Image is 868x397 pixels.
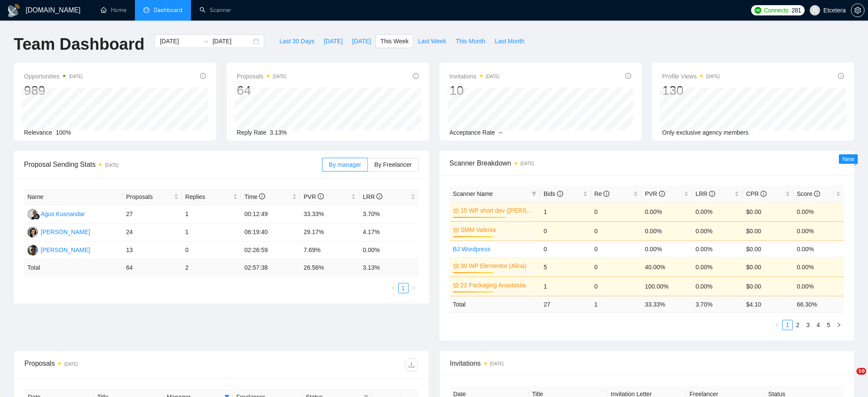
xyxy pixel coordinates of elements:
[755,7,761,14] img: upwork-logo.png
[838,73,844,79] span: info-circle
[641,277,692,296] td: 100.00%
[380,36,409,46] span: This Week
[461,261,535,271] a: 30 WP Elementor (Alina)
[363,193,382,200] span: LRR
[453,190,493,197] span: Scanner Name
[405,358,418,372] button: download
[521,161,534,166] time: [DATE]
[27,210,85,217] a: AKAgus Kusnandar
[495,36,524,46] span: Last Month
[122,259,182,276] td: 64
[391,286,396,291] span: left
[540,241,591,257] td: 0
[450,296,540,313] td: Total
[273,74,286,79] time: [DATE]
[24,259,122,276] td: Total
[388,283,398,293] button: left
[200,6,231,14] a: searchScanner
[764,6,790,15] span: Connects:
[625,73,631,79] span: info-circle
[540,221,591,241] td: 0
[851,7,864,14] span: setting
[461,225,535,235] a: SMM Valeriia
[793,296,844,313] td: 66.30 %
[24,71,83,81] span: Opportunities
[812,7,818,13] span: user
[772,320,782,330] li: Previous Page
[300,241,359,259] td: 7.69%
[839,368,859,388] iframe: Intercom live chat
[24,159,322,170] span: Proposal Sending Stats
[376,193,382,199] span: info-circle
[300,223,359,241] td: 29.17%
[490,34,529,48] button: Last Month
[793,257,844,277] td: 0.00%
[775,322,780,328] span: left
[451,34,490,48] button: This Month
[761,191,767,197] span: info-circle
[706,74,719,79] time: [DATE]
[453,208,459,214] span: crown
[122,223,182,241] td: 24
[591,296,641,313] td: 1
[279,36,314,46] span: Last 30 Days
[241,205,300,223] td: 00:12:49
[300,205,359,223] td: 33.33%
[24,129,52,136] span: Relevance
[641,202,692,221] td: 0.00%
[200,73,206,79] span: info-circle
[692,257,743,277] td: 0.00%
[27,228,90,235] a: TT[PERSON_NAME]
[659,191,665,197] span: info-circle
[543,190,563,197] span: Bids
[695,190,715,197] span: LRR
[453,246,491,253] a: BJ Wordpress
[24,189,122,205] th: Name
[450,158,844,168] span: Scanner Breakdown
[359,259,418,276] td: 3.13 %
[743,241,793,257] td: $0.00
[486,74,499,79] time: [DATE]
[212,36,251,46] input: End date
[324,36,343,46] span: [DATE]
[418,36,446,46] span: Last Week
[692,296,743,313] td: 3.70 %
[531,191,537,196] span: filter
[783,320,792,330] a: 1
[797,190,820,197] span: Score
[498,129,502,136] span: --
[359,241,418,259] td: 0.00%
[461,280,535,290] a: 22 Packaging Anastasiia
[413,34,451,48] button: Last Week
[34,214,40,220] img: gigradar-bm.png
[641,296,692,313] td: 33.33 %
[836,322,841,328] span: right
[352,36,371,46] span: [DATE]
[399,283,408,293] a: 1
[540,277,591,296] td: 1
[7,4,21,18] img: logo
[662,129,749,136] span: Only exclusive agency members
[530,187,538,200] span: filter
[122,189,182,205] th: Proposals
[182,241,241,259] td: 0
[413,73,419,79] span: info-circle
[41,245,90,255] div: [PERSON_NAME]
[376,34,413,48] button: This Week
[347,34,376,48] button: [DATE]
[245,193,265,200] span: Time
[851,3,865,17] button: setting
[27,246,90,253] a: AP[PERSON_NAME]
[709,191,715,197] span: info-circle
[388,283,398,293] li: Previous Page
[27,209,38,220] img: AK
[591,202,641,221] td: 0
[41,209,85,219] div: Agus Kusnandar
[824,320,833,330] a: 5
[793,221,844,241] td: 0.00%
[641,221,692,241] td: 0.00%
[793,277,844,296] td: 0.00%
[182,223,241,241] td: 1
[834,320,844,330] li: Next Page
[842,156,854,162] span: New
